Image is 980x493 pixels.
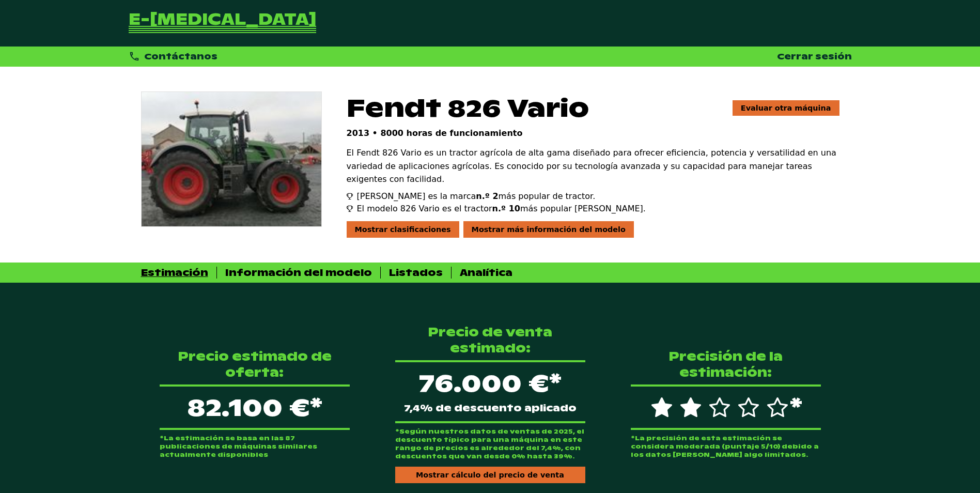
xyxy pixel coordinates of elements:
[463,221,634,238] div: Mostrar más información del modelo
[347,128,839,138] p: 2013 • 8000 horas de funcionamiento
[144,51,217,62] span: Contáctanos
[395,427,585,460] p: *Según nuestros datos de ventas de 2025, el descuento típico para una máquina en este rango de pr...
[460,267,512,279] div: Analítica
[357,203,646,215] span: El modelo 826 Vario es el tractor más popular [PERSON_NAME].
[129,51,218,63] div: Contáctanos
[395,360,585,423] div: 76.000 €*
[492,204,520,213] span: n.º 10
[389,267,443,279] div: Listados
[476,191,498,201] span: n.º 2
[347,221,459,238] div: Mostrar clasificaciones
[160,384,350,430] p: 82.100 €*
[631,348,821,380] p: Precisión de la estimación:
[347,91,589,124] span: Fendt 826 Vario
[777,51,852,62] a: Cerrar sesión
[347,146,839,186] p: El Fendt 826 Vario es un tractor agrícola de alta gama diseñado para ofrecer eficiencia, potencia...
[129,12,316,34] a: Volver a la página principal
[142,92,321,226] img: Fendt 826 Vario ProfiPlus
[160,434,350,459] p: *La estimación se basa en las 87 publicaciones de máquinas similares actualmente disponibles
[404,404,577,413] span: 7,4% de descuento aplicado
[395,467,585,483] div: Mostrar cálculo del precio de venta
[395,324,585,356] p: Precio de venta estimado:
[733,100,839,116] a: Evaluar otra máquina
[357,190,596,203] span: [PERSON_NAME] es la marca más popular de tractor.
[631,434,821,459] p: *La precisión de esta estimación se considera moderada (puntaje 5/10) debido a los datos [PERSON_...
[225,267,372,279] div: Información del modelo
[160,348,350,380] p: Precio estimado de oferta:
[141,267,208,279] div: Estimación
